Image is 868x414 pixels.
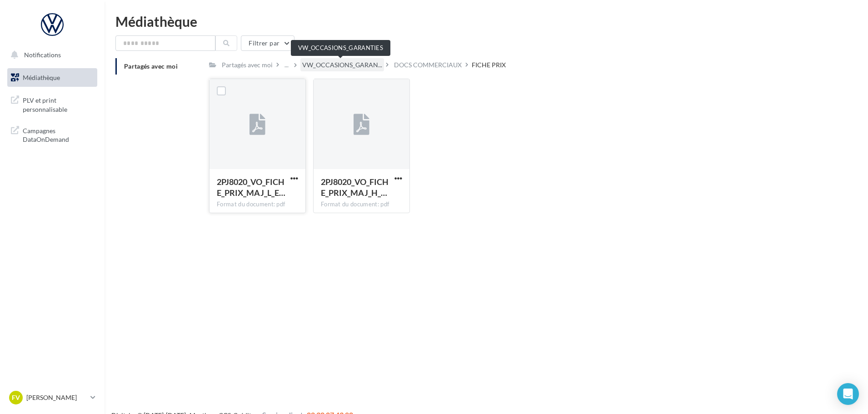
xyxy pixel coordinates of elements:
span: PLV et print personnalisable [23,94,94,114]
span: VW_OCCASIONS_GARAN... [302,60,382,70]
a: PLV et print personnalisable [5,90,99,117]
div: Partagés avec moi [222,60,273,70]
div: Format du document: pdf [217,200,298,209]
span: 2PJ8020_VO_FICHE_PRIX_MAJ_H_E1vierge [321,177,389,198]
a: FV [PERSON_NAME] [7,389,97,406]
button: Notifications [5,45,95,65]
div: DOCS COMMERCIAUX [394,60,462,70]
button: Filtrer par [241,35,294,51]
span: Notifications [24,51,61,59]
div: VW_OCCASIONS_GARANTIES [291,40,390,56]
span: FV [12,393,20,402]
span: Partagés avec moi [124,62,178,70]
div: Médiathèque [115,15,857,28]
div: FICHE PRIX [472,60,506,70]
span: Campagnes DataOnDemand [23,125,94,144]
div: Format du document: pdf [321,200,402,209]
a: Médiathèque [5,68,99,87]
a: Campagnes DataOnDemand [5,121,99,148]
div: Open Intercom Messenger [837,383,859,405]
p: [PERSON_NAME] [26,393,87,402]
span: 2PJ8020_VO_FICHE_PRIX_MAJ_L_E1vierge [217,177,285,198]
div: ... [283,59,290,71]
span: Médiathèque [23,74,60,81]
